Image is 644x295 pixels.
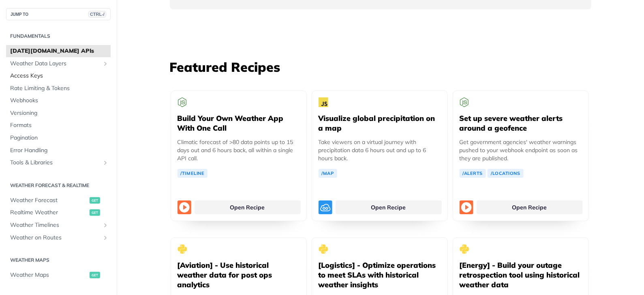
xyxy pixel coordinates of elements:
span: [DATE][DOMAIN_NAME] APIs [10,47,109,55]
a: Open Recipe [336,200,442,214]
h5: Set up severe weather alerts around a geofence [460,114,582,133]
span: Weather Maps [10,271,88,279]
p: Climatic forecast of >80 data points up to 15 days out and 6 hours back, all within a single API ... [178,138,300,162]
span: Formats [10,121,109,129]
p: Take viewers on a virtual journey with precipitation data 6 hours out and up to 6 hours back. [319,138,441,162]
button: Show subpages for Weather on Routes [102,235,109,241]
a: Realtime Weatherget [6,207,111,219]
span: Error Handling [10,146,109,155]
p: Get government agencies' weather warnings pushed to your webhook endpoint as soon as they are pub... [460,138,582,162]
h5: [Logistics] - Optimize operations to meet SLAs with historical weather insights [319,261,441,290]
h2: Weather Maps [6,256,111,264]
span: Weather on Routes [10,234,100,242]
span: Webhooks [10,97,109,105]
a: Open Recipe [477,200,583,214]
a: /Alerts [460,169,486,178]
span: get [90,197,100,204]
button: Show subpages for Weather Data Layers [102,60,109,67]
span: Weather Timelines [10,221,100,229]
span: get [90,209,100,216]
a: /Timeline [178,169,208,178]
span: Pagination [10,134,109,142]
a: Webhooks [6,95,111,107]
a: /Locations [488,169,524,178]
a: Error Handling [6,144,111,157]
span: Versioning [10,109,109,117]
h5: [Aviation] - Use historical weather data for post ops analytics [178,261,300,290]
h3: Featured Recipes [170,58,591,76]
a: Weather Data LayersShow subpages for Weather Data Layers [6,58,111,70]
h2: Weather Forecast & realtime [6,182,111,189]
a: /Map [319,169,337,178]
a: Access Keys [6,70,111,82]
a: Pagination [6,132,111,144]
a: Weather on RoutesShow subpages for Weather on Routes [6,232,111,244]
a: Open Recipe [195,200,301,214]
button: Show subpages for Weather Timelines [102,222,109,228]
span: Realtime Weather [10,209,88,217]
a: Formats [6,119,111,131]
h5: [Energy] - Build your outage retrospection tool using historical weather data [460,261,582,290]
span: Weather Forecast [10,196,88,205]
a: Weather Mapsget [6,269,111,281]
button: JUMP TOCTRL-/ [6,8,111,20]
a: [DATE][DOMAIN_NAME] APIs [6,45,111,57]
span: Weather Data Layers [10,60,100,68]
span: get [90,272,100,278]
h5: Build Your Own Weather App With One Call [178,114,300,133]
a: Rate Limiting & Tokens [6,82,111,95]
h5: Visualize global precipitation on a map [319,114,441,133]
a: Weather TimelinesShow subpages for Weather Timelines [6,219,111,231]
a: Tools & LibrariesShow subpages for Tools & Libraries [6,157,111,169]
span: CTRL-/ [88,11,106,17]
button: Show subpages for Tools & Libraries [102,159,109,166]
span: Rate Limiting & Tokens [10,84,109,93]
span: Access Keys [10,72,109,80]
a: Versioning [6,107,111,119]
h2: Fundamentals [6,32,111,40]
a: Weather Forecastget [6,194,111,207]
span: Tools & Libraries [10,159,100,167]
